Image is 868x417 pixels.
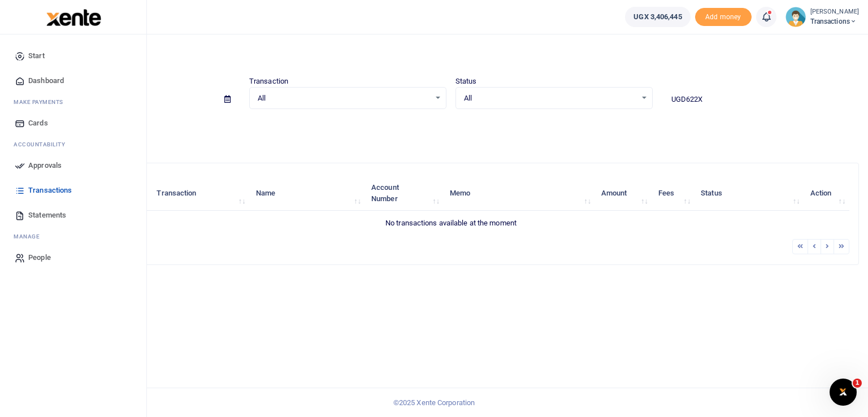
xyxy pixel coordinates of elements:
[150,176,249,211] th: Transaction: activate to sort column ascending
[9,68,137,93] a: Dashboard
[258,93,430,104] span: All
[22,140,65,149] span: countability
[785,7,806,27] img: profile-user
[810,16,859,27] span: Transactions
[695,12,752,20] a: Add money
[249,176,364,211] th: Name: activate to sort column ascending
[444,176,595,211] th: Memo: activate to sort column ascending
[9,93,137,111] li: M
[19,98,63,106] span: ake Payments
[9,44,137,68] a: Start
[45,12,101,21] a: logo-small logo-large logo-large
[28,160,62,171] span: Approvals
[620,7,695,27] li: Wallet ballance
[365,176,444,211] th: Account Number: activate to sort column ascending
[625,7,690,27] a: UGX 3,406,445
[830,379,857,406] iframe: Intercom live chat
[9,178,137,203] a: Transactions
[9,245,137,270] a: People
[9,111,137,136] a: Cards
[28,75,64,86] span: Dashboard
[9,203,137,228] a: Statements
[804,176,849,211] th: Action: activate to sort column ascending
[785,7,859,27] a: profile-user [PERSON_NAME] Transactions
[28,252,51,263] span: People
[53,238,380,255] div: Showing 0 to 0 of 0 entries
[464,93,636,104] span: All
[46,9,101,26] img: logo-large
[249,76,288,87] label: Transaction
[695,176,804,211] th: Status: activate to sort column ascending
[9,153,137,178] a: Approvals
[810,7,859,17] small: [PERSON_NAME]
[652,176,695,211] th: Fees: activate to sort column ascending
[43,49,859,61] h4: Transactions
[455,76,477,87] label: Status
[695,8,752,27] li: Toup your wallet
[695,8,752,27] span: Add money
[28,50,45,62] span: Start
[9,228,137,245] li: M
[53,211,849,234] td: No transactions available at the moment
[595,176,652,211] th: Amount: activate to sort column ascending
[28,118,48,129] span: Cards
[43,123,859,134] p: Download
[9,136,137,153] li: Ac
[633,11,682,23] span: UGX 3,406,445
[19,232,40,241] span: anage
[662,90,859,109] input: Search
[28,210,66,221] span: Statements
[853,379,862,388] span: 1
[28,185,72,196] span: Transactions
